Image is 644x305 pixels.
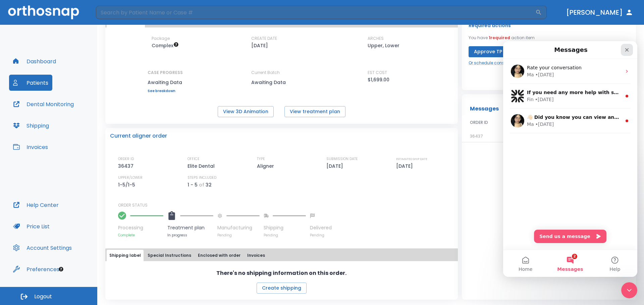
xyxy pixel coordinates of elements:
[326,162,345,170] p: [DATE]
[368,35,384,42] p: ARCHES
[251,78,312,86] p: Awaiting Data
[396,156,427,162] p: ESTIMATED SHIP DATE
[217,233,260,238] p: Pending
[206,181,212,189] p: 32
[118,181,138,189] p: 1-5/1-5
[145,250,194,261] button: Special Instructions
[9,261,63,277] button: Preferences
[118,156,134,162] p: ORDER ID
[58,266,64,272] div: Tooltip anchor
[110,132,167,140] p: Current aligner order
[470,133,483,139] span: 36437
[199,181,204,189] p: of
[9,75,52,91] button: Patients
[187,175,216,181] p: STEPS INCLUDED
[8,73,21,86] img: Profile image for Ma
[32,55,51,62] div: • [DATE]
[257,156,265,162] p: TYPE
[469,60,561,66] a: Or schedule consult if you need to discuss TP
[148,89,183,93] a: See breakdown
[310,224,332,231] p: Delivered
[9,240,76,256] button: Account Settings
[9,118,53,134] button: Shipping
[621,282,637,298] iframe: Intercom live chat
[216,269,346,277] p: There's no shipping information on this order.
[195,250,243,261] button: Enclosed with order
[118,202,453,208] p: ORDER STATUS
[469,35,535,41] p: You have action item
[251,70,312,76] p: Current Batch
[9,197,63,213] button: Help Center
[167,233,213,238] p: In progress
[218,106,274,117] button: View 3D Animation
[368,76,389,84] p: $1,699.00
[32,80,51,87] div: • [DATE]
[187,156,200,162] p: OFFICE
[489,35,510,41] span: 1 required
[396,162,415,170] p: [DATE]
[118,175,143,181] p: UPPER/LOWER
[563,6,636,18] button: [PERSON_NAME]
[9,218,54,234] button: Price List
[54,226,80,230] span: Messages
[96,6,535,19] input: Search by Patient Name or Case #
[368,42,399,50] p: Upper, Lower
[8,5,79,19] img: Orthosnap
[310,233,332,238] p: Pending
[187,181,198,189] p: 1 - 5
[107,250,144,261] button: Shipping label
[264,233,306,238] p: Pending
[31,188,103,202] button: Send us a message
[469,46,507,57] button: Approve TP
[470,120,488,126] span: ORDER ID
[217,224,260,231] p: Manufacturing
[251,42,268,50] p: [DATE]
[469,21,511,29] p: Required actions
[15,226,29,230] span: Home
[148,70,183,76] p: CASE PROGRESS
[90,209,134,236] button: Help
[245,250,268,261] button: Invoices
[503,41,637,277] iframe: Intercom live chat
[118,224,163,231] p: Processing
[284,106,345,117] button: View treatment plan
[187,162,217,170] p: Elite Dental
[9,96,78,112] button: Dental Monitoring
[251,35,277,42] p: CREATE DATE
[152,42,179,49] span: Up to 50 Steps (100 aligners)
[257,283,307,294] button: Create shipping
[326,156,358,162] p: SUBMISSION DATE
[24,49,596,54] span: If you need any more help with sending digital impressions or using your Dexis scanner, please le...
[118,162,136,170] p: 36437
[107,250,457,261] div: tabs
[9,53,60,69] button: Dashboard
[148,78,183,86] p: Awaiting Data
[45,209,89,236] button: Messages
[118,233,163,238] p: Complete
[34,293,52,300] span: Logout
[152,35,170,42] p: Package
[24,80,31,87] div: Ma
[257,162,276,170] p: Aligner
[9,139,52,155] button: Invoices
[24,55,31,62] div: Fin
[106,226,117,230] span: Help
[368,70,387,76] p: EST COST
[470,105,499,113] p: Messages
[167,224,213,231] p: Treatment plan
